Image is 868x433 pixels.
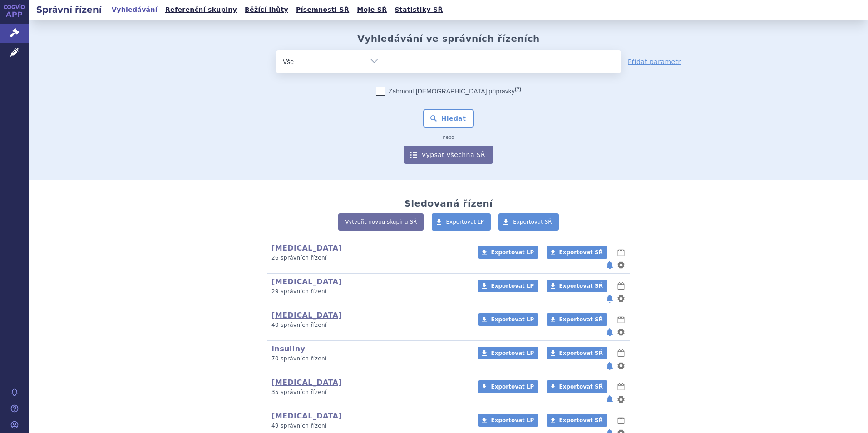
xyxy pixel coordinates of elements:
[628,57,681,66] a: Přidat parametr
[29,3,109,16] h2: Správní řízení
[392,4,445,16] a: Statistiky SŘ
[605,327,614,338] button: notifikace
[293,4,352,16] a: Písemnosti SŘ
[513,219,552,225] span: Exportovat SŘ
[547,414,607,427] a: Exportovat SŘ
[242,4,291,16] a: Běžící lhůty
[616,394,626,405] button: nastavení
[605,360,614,371] button: notifikace
[498,213,559,231] a: Exportovat SŘ
[439,135,459,140] i: nebo
[491,283,534,289] span: Exportovat LP
[605,394,614,405] button: notifikace
[616,348,626,359] button: lhůty
[491,249,534,256] span: Exportovat LP
[491,350,534,356] span: Exportovat LP
[271,355,466,363] p: 70 správních řízení
[446,219,484,225] span: Exportovat LP
[515,86,521,92] abbr: (?)
[271,412,342,420] a: [MEDICAL_DATA]
[109,4,160,16] a: Vyhledávání
[491,316,534,323] span: Exportovat LP
[547,380,607,393] a: Exportovat SŘ
[559,316,603,323] span: Exportovat SŘ
[271,321,466,329] p: 40 správních řízení
[432,213,491,231] a: Exportovat LP
[605,260,614,271] button: notifikace
[404,146,493,164] a: Vypsat všechna SŘ
[616,327,626,338] button: nastavení
[271,378,342,387] a: [MEDICAL_DATA]
[559,350,603,356] span: Exportovat SŘ
[271,254,466,262] p: 26 správních řízení
[478,380,538,393] a: Exportovat LP
[271,311,342,320] a: [MEDICAL_DATA]
[605,293,614,304] button: notifikace
[271,422,466,430] p: 49 správních řízení
[163,4,240,16] a: Referenční skupiny
[547,347,607,359] a: Exportovat SŘ
[491,384,534,390] span: Exportovat LP
[271,244,342,252] a: [MEDICAL_DATA]
[616,314,626,325] button: lhůty
[478,313,538,326] a: Exportovat LP
[271,389,466,396] p: 35 správních řízení
[559,384,603,390] span: Exportovat SŘ
[271,288,466,295] p: 29 správních řízení
[616,293,626,304] button: nastavení
[478,414,538,427] a: Exportovat LP
[616,381,626,392] button: lhůty
[478,246,538,259] a: Exportovat LP
[376,87,521,96] label: Zahrnout [DEMOGRAPHIC_DATA] přípravky
[404,198,493,209] h2: Sledovaná řízení
[547,313,607,326] a: Exportovat SŘ
[616,360,626,371] button: nastavení
[559,283,603,289] span: Exportovat SŘ
[357,33,540,44] h2: Vyhledávání ve správních řízeních
[616,415,626,426] button: lhůty
[547,246,607,259] a: Exportovat SŘ
[338,213,424,231] a: Vytvořit novou skupinu SŘ
[491,417,534,423] span: Exportovat LP
[271,344,305,353] a: Insuliny
[616,280,626,291] button: lhůty
[559,417,603,423] span: Exportovat SŘ
[478,280,538,292] a: Exportovat LP
[616,260,626,271] button: nastavení
[559,249,603,256] span: Exportovat SŘ
[547,280,607,292] a: Exportovat SŘ
[423,109,474,128] button: Hledat
[271,277,342,286] a: [MEDICAL_DATA]
[616,247,626,258] button: lhůty
[478,347,538,359] a: Exportovat LP
[354,4,390,16] a: Moje SŘ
